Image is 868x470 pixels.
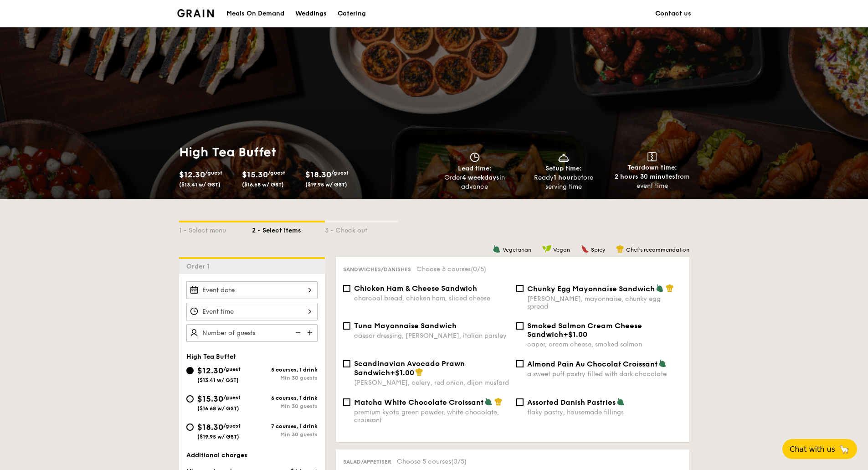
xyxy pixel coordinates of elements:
[354,408,509,424] div: premium kyoto green powder, white chocolate, croissant
[390,368,414,377] span: +$1.00
[186,367,194,374] input: $12.30/guest($13.41 w/ GST)5 courses, 1 drinkMin 30 guests
[252,403,318,409] div: Min 30 guests
[554,174,573,181] strong: 1 hour
[205,170,222,176] span: /guest
[790,445,835,454] span: Chat with us
[626,247,689,253] span: Chef's recommendation
[516,322,524,330] input: Smoked Salmon Cream Cheese Sandwich+$1.00caper, cream cheese, smoked salmon
[434,173,516,191] div: Order in advance
[268,170,285,176] span: /guest
[179,222,252,235] div: 1 - Select menu
[177,9,214,17] a: Logotype
[527,360,657,368] span: Almond Pain Au Chocolat Croissant
[223,394,241,401] span: /guest
[290,324,304,341] img: icon-reduce.1d2dbef1.svg
[545,165,582,172] span: Setup time:
[343,398,350,406] input: Matcha White Chocolate Croissantpremium kyoto green powder, white chocolate, croissant
[656,284,664,292] img: icon-vegetarian.fe4039eb.svg
[186,263,213,270] span: Order 1
[179,181,221,188] span: ($13.41 w/ GST)
[197,434,239,440] span: ($19.95 w/ GST)
[553,247,570,253] span: Vegan
[591,247,605,253] span: Spicy
[252,423,318,429] div: 7 courses, 1 drink
[616,398,625,406] img: icon-vegetarian.fe4039eb.svg
[186,353,236,361] span: High Tea Buffet
[305,170,331,180] span: $18.30
[186,395,194,403] input: $15.30/guest($16.68 w/ GST)6 courses, 1 drinkMin 30 guests
[503,247,531,253] span: Vegetarian
[354,398,483,407] span: Matcha White Chocolate Croissant
[242,170,268,180] span: $15.30
[782,439,857,459] button: Chat with us🦙
[343,266,411,273] span: Sandwiches/Danishes
[647,152,657,161] img: icon-teardown.65201eee.svg
[616,245,624,253] img: icon-chef-hat.a58ddaea.svg
[666,284,674,292] img: icon-chef-hat.a58ddaea.svg
[468,152,482,162] img: icon-clock.2db775ea.svg
[186,324,318,342] input: Number of guests
[186,303,318,320] input: Event time
[354,379,509,387] div: [PERSON_NAME], celery, red onion, dijon mustard
[557,152,570,162] img: icon-dish.430c3a2e.svg
[611,172,693,191] div: from event time
[484,398,493,406] img: icon-vegetarian.fe4039eb.svg
[197,366,223,376] span: $12.30
[527,321,642,339] span: Smoked Salmon Cream Cheese Sandwich
[242,181,284,188] span: ($16.68 w/ GST)
[527,370,682,378] div: a sweet puff pastry filled with dark chocolate
[615,173,675,181] strong: 2 hours 30 minutes
[494,398,503,406] img: icon-chef-hat.a58ddaea.svg
[354,359,465,377] span: Scandinavian Avocado Prawn Sandwich
[516,398,524,406] input: Assorted Danish Pastriesflaky pastry, housemade fillings
[343,285,350,292] input: Chicken Ham & Cheese Sandwichcharcoal bread, chicken ham, sliced cheese
[416,265,486,273] span: Choose 5 courses
[493,245,501,253] img: icon-vegetarian.fe4039eb.svg
[223,366,241,372] span: /guest
[252,367,318,373] div: 5 courses, 1 drink
[839,444,850,455] span: 🦙
[252,375,318,381] div: Min 30 guests
[458,165,492,172] span: Lead time:
[542,245,551,253] img: icon-vegan.f8ff3823.svg
[186,424,194,431] input: $18.30/guest($19.95 w/ GST)7 courses, 1 drinkMin 30 guests
[415,368,423,376] img: icon-chef-hat.a58ddaea.svg
[343,459,391,465] span: Salad/Appetiser
[343,360,350,367] input: Scandinavian Avocado Prawn Sandwich+$1.00[PERSON_NAME], celery, red onion, dijon mustard
[252,431,318,438] div: Min 30 guests
[186,281,318,299] input: Event date
[527,284,655,293] span: Chunky Egg Mayonnaise Sandwich
[581,245,589,253] img: icon-spicy.37a8142b.svg
[451,458,467,465] span: (0/5)
[523,173,604,191] div: Ready before serving time
[177,9,214,17] img: Grain
[304,324,318,341] img: icon-add.58712e84.svg
[527,408,682,416] div: flaky pastry, housemade fillings
[354,332,509,340] div: caesar dressing, [PERSON_NAME], italian parsley
[197,405,239,412] span: ($16.68 w/ GST)
[331,170,349,176] span: /guest
[527,341,682,348] div: caper, cream cheese, smoked salmon
[471,265,486,273] span: (0/5)
[197,377,239,383] span: ($13.41 w/ GST)
[343,322,350,330] input: Tuna Mayonnaise Sandwichcaesar dressing, [PERSON_NAME], italian parsley
[354,321,457,330] span: Tuna Mayonnaise Sandwich
[252,222,325,235] div: 2 - Select items
[305,181,347,188] span: ($19.95 w/ GST)
[223,423,241,429] span: /guest
[516,285,524,292] input: Chunky Egg Mayonnaise Sandwich[PERSON_NAME], mayonnaise, chunky egg spread
[563,330,587,339] span: +$1.00
[179,144,431,160] h1: High Tea Buffet
[516,360,524,367] input: Almond Pain Au Chocolat Croissanta sweet puff pastry filled with dark chocolate
[462,174,499,181] strong: 4 weekdays
[354,294,509,302] div: charcoal bread, chicken ham, sliced cheese
[354,284,477,293] span: Chicken Ham & Cheese Sandwich
[179,170,205,180] span: $12.30
[527,398,616,407] span: Assorted Danish Pastries
[527,295,682,310] div: [PERSON_NAME], mayonnaise, chunky egg spread
[397,458,467,465] span: Choose 5 courses
[186,451,318,460] div: Additional charges
[658,359,667,367] img: icon-vegetarian.fe4039eb.svg
[325,222,398,235] div: 3 - Check out
[627,164,677,171] span: Teardown time:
